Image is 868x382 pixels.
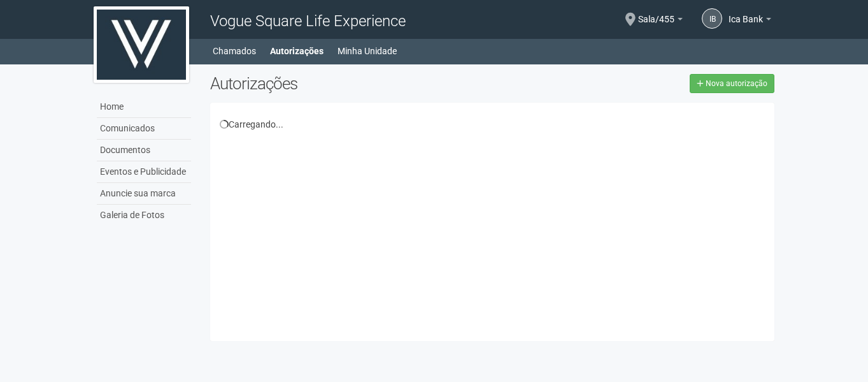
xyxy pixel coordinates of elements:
[729,16,771,26] a: Ica Bank
[97,96,191,118] a: Home
[97,161,191,183] a: Eventos e Publicidade
[210,74,483,93] h2: Autorizações
[638,16,683,26] a: Sala/455
[213,42,256,60] a: Chamados
[702,8,722,29] a: IB
[338,42,397,60] a: Minha Unidade
[706,79,767,88] span: Nova autorização
[97,183,191,205] a: Anuncie sua marca
[638,2,674,24] span: Sala/455
[220,119,765,130] div: Carregando...
[729,2,763,24] span: Ica Bank
[97,140,191,161] a: Documentos
[690,74,774,93] a: Nova autorização
[270,42,324,60] a: Autorizações
[94,6,189,83] img: logo.jpg
[97,205,191,226] a: Galeria de Fotos
[210,12,406,30] span: Vogue Square Life Experience
[97,118,191,140] a: Comunicados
